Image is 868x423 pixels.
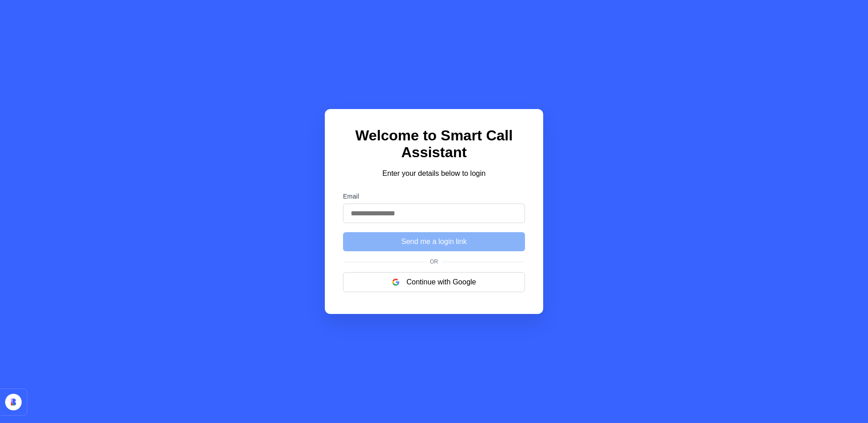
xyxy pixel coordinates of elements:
[343,193,525,200] label: Email
[392,279,399,286] img: google logo
[343,272,525,292] button: Continue with Google
[343,232,525,251] button: Send me a login link
[426,259,442,265] span: Or
[343,168,525,179] p: Enter your details below to login
[343,127,525,161] h1: Welcome to Smart Call Assistant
